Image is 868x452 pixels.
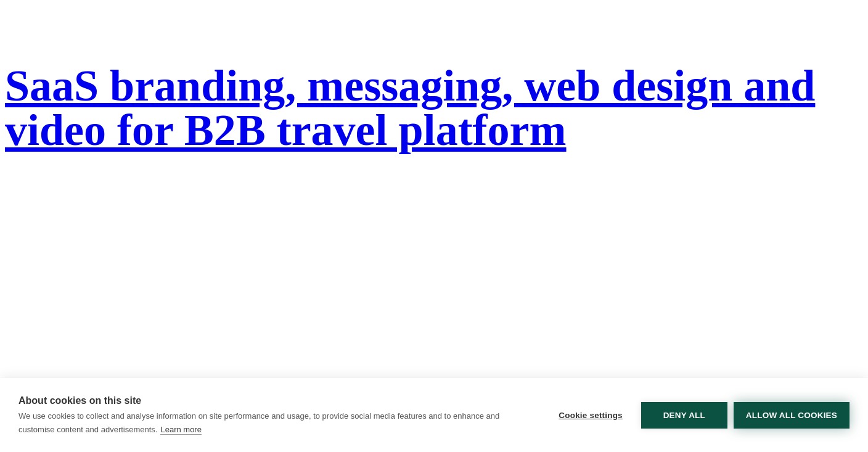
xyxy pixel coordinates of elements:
[641,402,727,429] button: Deny all
[546,402,635,429] button: Cookie settings
[18,411,499,434] p: We use cookies to collect and analyse information on site performance and usage, to provide socia...
[5,64,863,152] h5: SaaS branding, messaging, web design and video for B2B travel platform
[18,395,141,406] strong: About cookies on this site
[734,402,850,429] button: Allow all cookies
[160,425,201,435] a: Learn more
